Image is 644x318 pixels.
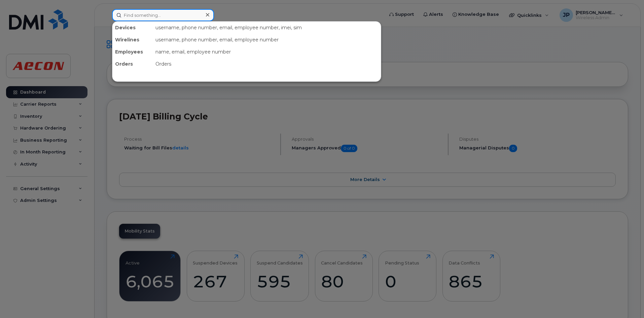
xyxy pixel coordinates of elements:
[153,34,381,46] div: username, phone number, email, employee number
[112,58,153,70] div: Orders
[153,22,381,34] div: username, phone number, email, employee number, imei, sim
[112,22,153,34] div: Devices
[153,58,381,70] div: Orders
[153,46,381,58] div: name, email, employee number
[112,34,153,46] div: Wirelines
[112,46,153,58] div: Employees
